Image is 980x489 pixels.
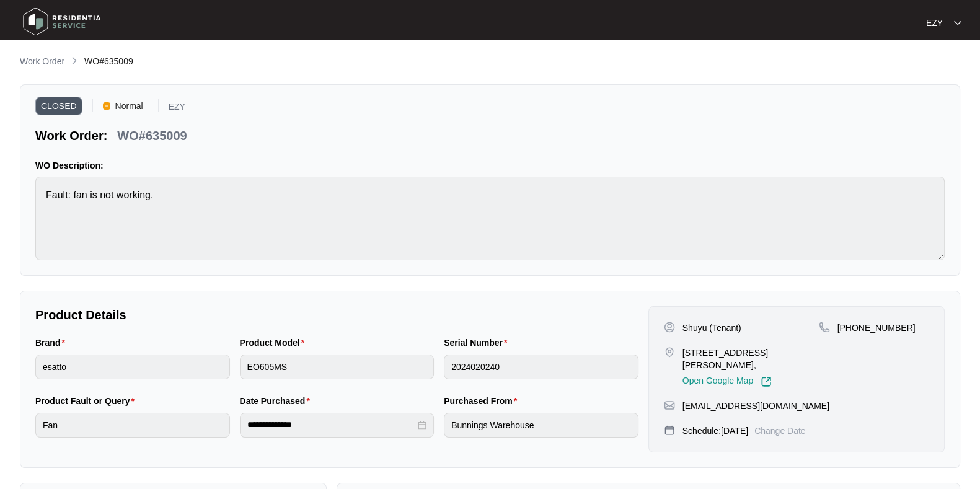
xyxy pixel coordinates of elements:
[35,159,945,172] p: WO Description:
[682,346,819,371] p: [STREET_ADDRESS][PERSON_NAME],
[35,97,82,115] span: CLOSED
[35,306,638,324] p: Product Details
[84,56,133,66] span: WO#635009
[444,413,638,438] input: Purchased From
[819,322,830,333] img: map-pin
[20,55,64,68] p: Work Order
[240,355,435,379] input: Product Model
[682,400,829,412] p: [EMAIL_ADDRESS][DOMAIN_NAME]
[17,55,67,69] a: Work Order
[954,20,961,26] img: dropdown arrow
[682,376,772,387] a: Open Google Map
[35,395,139,407] label: Product Fault or Query
[240,395,315,407] label: Date Purchased
[754,425,806,437] p: Change Date
[35,355,230,379] input: Brand
[69,56,79,66] img: chevron-right
[35,127,107,144] p: Work Order:
[682,322,741,334] p: Shuyu (Tenant)
[103,102,110,110] img: Vercel Logo
[35,337,70,349] label: Brand
[35,177,945,260] textarea: Fault: fan is not working.
[35,413,230,438] input: Product Fault or Query
[19,3,105,40] img: residentia service logo
[444,355,638,379] input: Serial Number
[444,337,512,349] label: Serial Number
[837,322,916,334] p: [PHONE_NUMBER]
[664,346,675,358] img: map-pin
[247,418,416,431] input: Date Purchased
[240,337,310,349] label: Product Model
[117,127,187,144] p: WO#635009
[761,376,772,387] img: Link-External
[664,400,675,411] img: map-pin
[682,425,748,437] p: Schedule: [DATE]
[664,425,675,436] img: map-pin
[926,17,943,29] p: EZY
[110,97,148,115] span: Normal
[169,102,185,115] p: EZY
[664,322,675,333] img: user-pin
[444,395,522,407] label: Purchased From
